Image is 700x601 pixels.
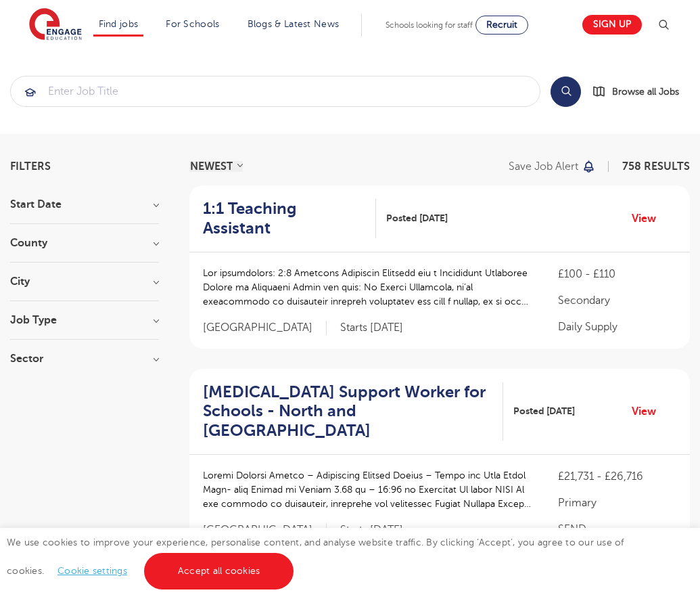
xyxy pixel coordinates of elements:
[475,16,528,35] a: Recruit
[29,8,82,42] img: Engage Education
[203,468,531,511] p: Loremi Dolorsi Ametco – Adipiscing Elitsed Doeius – Tempo inc Utla Etdol Magn- aliq Enimad mi Ven...
[386,211,448,225] span: Posted [DATE]
[632,210,666,227] a: View
[386,20,473,30] span: Schools looking for staff
[558,292,676,309] p: Secondary
[166,19,219,29] a: For Schools
[558,319,676,335] p: Daily Supply
[558,521,676,537] p: SEND
[10,161,51,172] span: Filters
[57,566,127,576] a: Cookie settings
[10,315,159,326] h3: Job Type
[558,266,676,282] p: £100 - £110
[203,382,492,441] h2: [MEDICAL_DATA] Support Worker for Schools - North and [GEOGRAPHIC_DATA]
[203,382,503,441] a: [MEDICAL_DATA] Support Worker for Schools - North and [GEOGRAPHIC_DATA]
[99,19,139,29] a: Find jobs
[248,19,340,29] a: Blogs & Latest News
[622,160,690,173] span: 758 RESULTS
[340,523,403,537] p: Starts [DATE]
[10,353,159,364] h3: Sector
[203,321,327,335] span: [GEOGRAPHIC_DATA]
[203,523,327,537] span: [GEOGRAPHIC_DATA]
[551,76,581,107] button: Search
[11,76,540,106] input: Submit
[582,15,642,35] a: Sign up
[340,321,403,335] p: Starts [DATE]
[144,553,294,589] a: Accept all cookies
[509,161,578,172] p: Save job alert
[10,238,159,248] h3: County
[203,199,376,238] a: 1:1 Teaching Assistant
[486,20,517,30] span: Recruit
[558,468,676,485] p: £21,731 - £26,716
[558,495,676,511] p: Primary
[592,84,690,99] a: Browse all Jobs
[10,199,159,210] h3: Start Date
[203,266,531,309] p: Lor ipsumdolors: 2:8 Ametcons Adipiscin Elitsedd eiu t Incididunt Utlaboree Dolore ma Aliquaeni A...
[203,199,365,238] h2: 1:1 Teaching Assistant
[612,84,679,99] span: Browse all Jobs
[10,276,159,287] h3: City
[7,537,624,576] span: We use cookies to improve your experience, personalise content, and analyse website traffic. By c...
[632,403,666,420] a: View
[513,404,575,418] span: Posted [DATE]
[509,161,596,172] button: Save job alert
[10,76,540,107] div: Submit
